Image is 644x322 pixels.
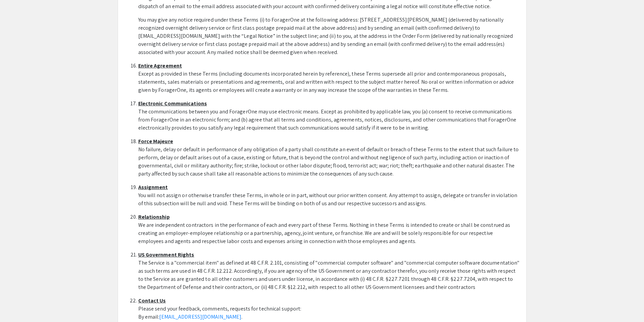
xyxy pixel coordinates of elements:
a: [EMAIL_ADDRESS][DOMAIN_NAME] [159,313,241,320]
u: US Government Rights [138,251,194,258]
u: Assignment [138,184,168,191]
p: The Service is a "commercial item" as defined at 48 C.F.R. 2.101, consisting of "commercial compu... [138,259,520,291]
p: Except as provided in these Terms (including documents incorporated herein by reference), these T... [138,70,520,94]
p: You will not assign or otherwise transfer these Terms, in whole or in part, without our prior wri... [138,191,520,208]
p: No failure, delay or default in performance of any obligation of a party shall constitute an even... [138,145,520,178]
p: The communications between you and ForagerOne may use electronic means. Except as prohibited by a... [138,108,520,132]
p: We are independent contractors in the performance of each and every part of these Terms. Nothing ... [138,221,520,245]
u: Electronic Communications [138,100,207,107]
p: You may give any notice required under these Terms (i) to ForagerOne at the following address: [S... [138,16,520,56]
u: Entire Agreement [138,62,182,69]
u: Contact Us [138,297,166,304]
iframe: Chat [5,292,29,317]
u: Force Majeure [138,138,173,145]
u: Relationship [138,213,170,220]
